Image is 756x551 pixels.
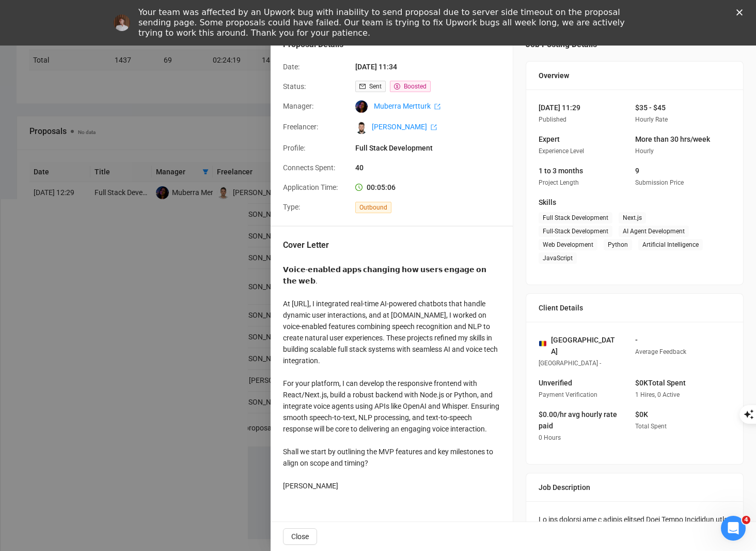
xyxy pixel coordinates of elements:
span: Payment Verification [539,391,597,398]
span: Profile: [283,144,305,152]
span: Python [604,239,632,250]
span: Full Stack Development [539,212,612,224]
span: Manager: [283,102,313,110]
span: 1 Hires, 0 Active [635,391,680,398]
span: Full-Stack Development [539,226,612,237]
span: Average Feedback [635,348,686,355]
span: Full Stack Development [355,142,510,154]
div: 𝗩𝗼𝗶𝗰𝗲-𝗲𝗻𝗮𝗯𝗹𝗲𝗱 𝗮𝗽𝗽𝘀 𝗰𝗵𝗮𝗻𝗴𝗶𝗻𝗴 𝗵𝗼𝘄 𝘂𝘀𝗲𝗿𝘀 𝗲𝗻𝗴𝗮𝗴𝗲 𝗼𝗻 𝘁𝗵𝗲 𝘄𝗲𝗯. At [URL], I integrated real-time AI-powe... [283,264,500,492]
span: Date: [283,63,300,71]
span: 1 to 3 months [539,167,583,175]
span: 00:05:06 [367,183,396,191]
button: Close [283,528,317,545]
div: Job Description [539,473,731,501]
span: AI Agent Development [619,226,689,237]
span: Freelancer: [283,123,318,131]
span: 40 [355,162,510,173]
span: Experience Level [539,147,584,155]
iframe: Intercom live chat [721,516,746,541]
img: Profile image for Vadym [114,14,130,31]
span: [DATE] 11:29 [539,103,580,112]
span: mail [359,83,366,90]
span: Published [539,116,566,123]
img: c1fh-FhsEHhn-fX2wx3rel184D54CVNftaNyASAMD5p26_SXlTWkD9-jLifTTXfu1S [355,122,368,134]
span: Submission Price [635,179,684,186]
span: - [635,336,638,344]
span: Web Development [539,239,597,250]
span: Unverified [539,379,572,387]
span: Outbound [355,202,391,213]
span: Sent [369,83,382,90]
span: Expert [539,135,560,143]
span: [GEOGRAPHIC_DATA] [551,334,619,357]
h5: Cover Letter [283,239,329,251]
span: Overview [539,70,569,81]
span: $0K Total Spent [635,379,686,387]
span: $0K [635,410,648,419]
span: export [431,124,437,130]
span: Project Length [539,179,579,186]
span: [GEOGRAPHIC_DATA] - [539,360,601,367]
span: $0.00/hr avg hourly rate paid [539,410,617,430]
span: Next.js [619,212,646,224]
span: $35 - $45 [635,103,666,112]
span: JavaScript [539,252,577,264]
span: [DATE] 11:34 [355,61,510,72]
span: 9 [635,167,639,175]
span: Total Spent [635,423,667,430]
a: [PERSON_NAME] export [372,123,437,131]
img: 🇷🇴 [539,340,546,347]
div: Your team was affected by an Upwork bug with inability to send proposal due to server side timeou... [138,7,626,38]
span: dollar [394,83,400,90]
span: Close [291,531,309,542]
span: export [434,103,440,110]
span: Type: [283,203,300,211]
span: More than 30 hrs/week [635,135,710,143]
span: 4 [742,516,750,524]
a: Muberra Mertturk export [374,102,440,110]
span: Application Time: [283,183,338,191]
span: Artificial Intelligence [638,239,703,250]
span: clock-circle [355,184,363,191]
span: Hourly [635,147,654,155]
span: 0 Hours [539,434,561,441]
span: Hourly Rate [635,116,668,123]
span: Connects Spent: [283,163,335,172]
span: Status: [283,82,306,91]
span: Skills [539,198,556,206]
div: Close [736,9,747,16]
div: Client Details [539,294,731,322]
span: Boosted [404,83,427,90]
